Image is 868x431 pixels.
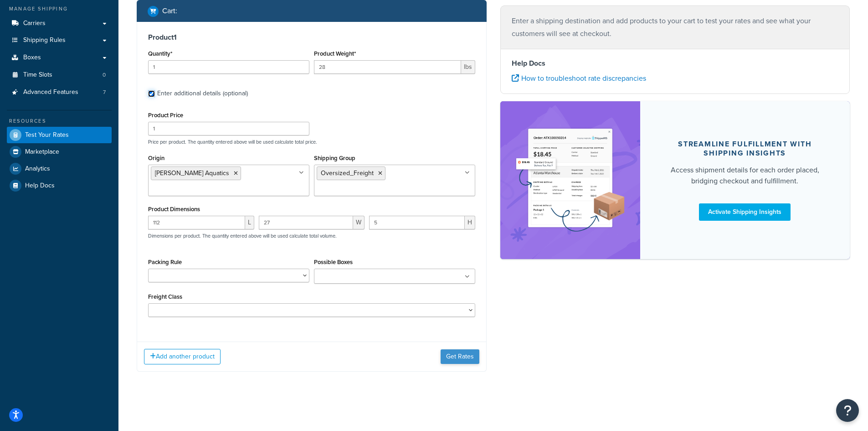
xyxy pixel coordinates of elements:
[7,127,112,143] a: Test Your Rates
[103,88,106,96] span: 7
[7,32,112,49] a: Shipping Rules
[662,165,828,187] div: Access shipment details for each order placed, bridging checkout and fulfillment.
[23,36,66,44] span: Shipping Rules
[103,71,106,79] span: 0
[314,155,355,161] label: Shipping Group
[148,293,182,300] label: Freight Class
[148,206,200,213] label: Product Dimensions
[148,50,172,57] label: Quantity*
[441,349,479,364] button: Get Rates
[23,71,52,79] span: Time Slots
[7,144,112,160] a: Marketplace
[7,84,112,101] li: Advanced Features
[23,20,46,27] span: Carriers
[148,155,164,161] label: Origin
[148,112,183,119] label: Product Price
[699,203,791,221] a: Activate Shipping Insights
[157,87,248,100] div: Enter additional details (optional)
[7,49,112,66] a: Boxes
[7,67,112,83] a: Time Slots0
[512,15,839,40] p: Enter a shipping destination and add products to your cart to test your rates and see what your c...
[662,140,828,158] div: Streamline Fulfillment with Shipping Insights
[146,233,337,239] p: Dimensions per product. The quantity entered above will be used calculate total volume.
[25,165,50,173] span: Analytics
[512,73,646,83] a: How to troubleshoot rate discrepancies
[25,148,59,156] span: Marketplace
[146,139,478,145] p: Price per product. The quantity entered above will be used calculate total price.
[7,15,112,32] a: Carriers
[7,177,112,194] a: Help Docs
[465,216,475,229] span: H
[148,90,155,97] input: Enter additional details (optional)
[25,131,69,139] span: Test Your Rates
[7,67,112,83] li: Time Slots
[148,60,309,74] input: 0.0
[321,168,374,178] span: Oversized_Freight
[7,5,112,13] div: Manage Shipping
[314,50,356,57] label: Product Weight*
[353,216,365,229] span: W
[836,399,859,422] button: Open Resource Center
[514,115,627,245] img: feature-image-si-e24932ea9b9fcd0ff835db86be1ff8d589347e8876e1638d903ea230a36726be.png
[245,216,254,229] span: L
[512,58,839,69] h4: Help Docs
[155,168,229,178] span: [PERSON_NAME] Aquatics
[7,84,112,101] a: Advanced Features7
[461,60,475,74] span: lbs
[148,33,475,42] h3: Product 1
[162,7,177,15] h2: Cart :
[25,182,55,190] span: Help Docs
[314,60,461,74] input: 0.00
[144,349,221,364] button: Add another product
[7,161,112,177] a: Analytics
[23,88,78,96] span: Advanced Features
[314,259,353,265] label: Possible Boxes
[7,117,112,125] div: Resources
[148,259,182,265] label: Packing Rule
[23,54,41,62] span: Boxes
